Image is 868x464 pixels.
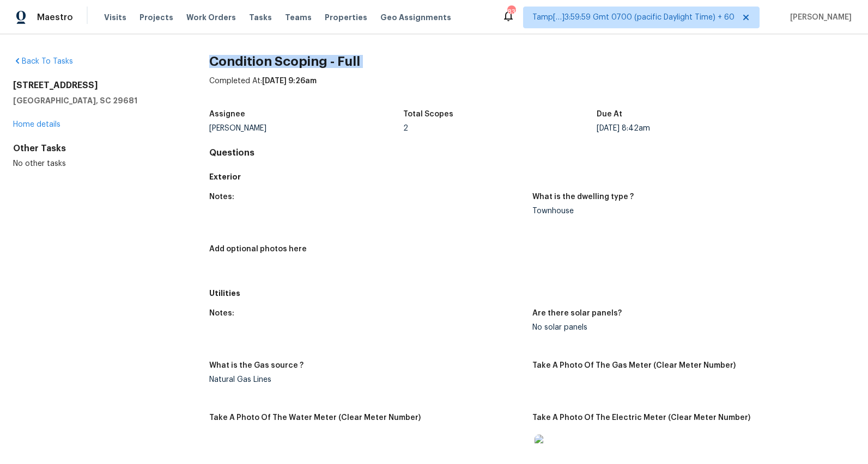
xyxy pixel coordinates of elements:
[403,110,453,118] h5: Total Scopes
[13,80,174,91] h2: [STREET_ADDRESS]
[13,95,174,106] h5: [GEOGRAPHIC_DATA], SC 29681
[209,110,245,118] h5: Assignee
[262,77,317,85] span: [DATE] 9:26am
[597,110,622,118] h5: Due At
[209,245,307,253] h5: Add optional photos here
[13,160,66,168] span: No other tasks
[186,12,236,23] span: Work Orders
[532,193,634,201] h5: What is the dwelling type ?
[209,288,855,299] h5: Utilities
[597,125,790,132] div: [DATE] 8:42am
[209,193,234,201] h5: Notes:
[249,14,272,21] span: Tasks
[139,12,173,23] span: Projects
[285,12,312,23] span: Teams
[209,125,403,132] div: [PERSON_NAME]
[786,12,852,23] span: [PERSON_NAME]
[532,324,846,331] div: No solar panels
[209,362,304,369] h5: What is the Gas source ?
[325,12,367,23] span: Properties
[209,376,523,383] div: Natural Gas Lines
[104,12,126,23] span: Visits
[209,171,855,182] h5: Exterior
[380,12,451,23] span: Geo Assignments
[507,7,515,17] div: 837
[209,56,855,67] h2: Condition Scoping - Full
[403,125,597,132] div: 2
[209,76,855,104] div: Completed At:
[532,414,750,422] h5: Take A Photo Of The Electric Meter (Clear Meter Number)
[13,121,60,128] a: Home details
[532,207,846,215] div: Townhouse
[209,414,421,422] h5: Take A Photo Of The Water Meter (Clear Meter Number)
[13,143,174,154] div: Other Tasks
[13,58,73,65] a: Back To Tasks
[209,147,855,158] h4: Questions
[37,12,73,23] span: Maestro
[209,310,234,317] h5: Notes:
[532,362,736,369] h5: Take A Photo Of The Gas Meter (Clear Meter Number)
[532,310,622,317] h5: Are there solar panels?
[532,12,735,23] span: Tamp[…]3:59:59 Gmt 0700 (pacific Daylight Time) + 60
